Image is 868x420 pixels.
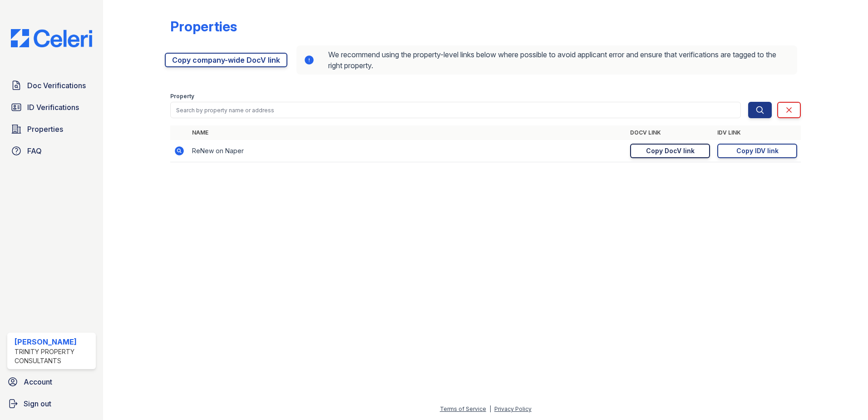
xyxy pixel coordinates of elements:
span: Properties [27,124,63,135]
a: Sign out [4,395,99,413]
span: Sign out [24,398,51,409]
a: Properties [7,120,96,138]
th: DocV Link [626,125,714,140]
a: ID Verifications [7,98,96,116]
div: Copy IDV link [736,146,779,155]
span: FAQ [27,145,42,156]
a: Terms of Service [440,405,486,412]
th: IDV Link [714,125,801,140]
td: ReNew on Naper [188,140,626,162]
a: Copy DocV link [630,144,710,158]
a: Privacy Policy [494,405,532,412]
div: Properties [170,18,237,35]
input: Search by property name or address [170,102,741,118]
div: Trinity Property Consultants [15,347,92,365]
span: Doc Verifications [27,80,86,91]
div: [PERSON_NAME] [15,336,92,347]
a: Doc Verifications [7,76,96,95]
div: Copy DocV link [646,146,695,155]
a: Copy IDV link [717,144,797,158]
a: Copy company-wide DocV link [165,53,287,67]
th: Name [188,125,626,140]
div: We recommend using the property-level links below where possible to avoid applicant error and ens... [296,45,797,75]
span: Account [24,376,52,387]
img: CE_Logo_Blue-a8612792a0a2168367f1c8372b55b34899dd931a85d93a1a3d3e32e68fde9ad4.png [4,29,99,47]
a: FAQ [7,142,96,160]
div: | [489,405,491,412]
span: ID Verifications [27,102,79,113]
a: Account [4,373,99,391]
label: Property [170,93,194,100]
